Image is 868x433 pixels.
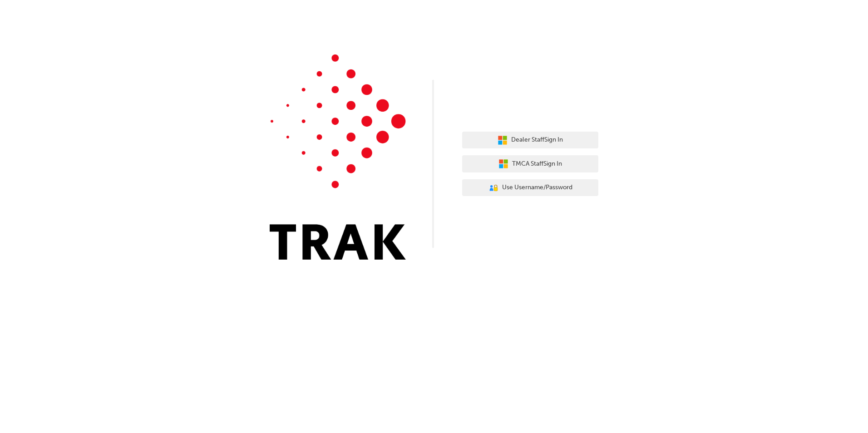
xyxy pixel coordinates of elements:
img: Trak [270,54,406,260]
button: Dealer StaffSign In [462,132,598,149]
span: Dealer Staff Sign In [511,135,563,145]
span: Use Username/Password [502,182,572,193]
button: Use Username/Password [462,179,598,197]
span: TMCA Staff Sign In [512,159,562,169]
button: TMCA StaffSign In [462,155,598,172]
